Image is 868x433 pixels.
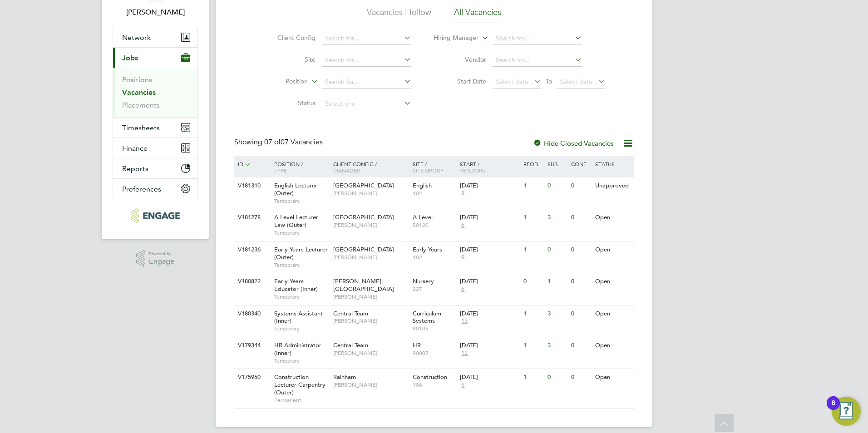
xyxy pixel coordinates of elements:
button: Jobs [113,48,197,68]
span: 8 [460,190,466,197]
div: Jobs [113,68,197,117]
span: 12 [460,349,469,357]
div: V180340 [236,305,267,322]
div: [DATE] [460,246,519,254]
span: Engage [149,258,174,266]
span: [PERSON_NAME] [333,293,408,300]
img: carbonrecruitment-logo-retina.png [131,208,179,223]
span: English Lecturer (Outer) [274,182,317,197]
div: Unapproved [593,177,632,194]
span: Finance [122,144,148,153]
button: Open Resource Center, 8 new notifications [832,397,861,426]
span: Temporary [274,325,329,332]
div: [DATE] [460,374,519,381]
div: 0 [545,177,569,194]
span: Timesheets [122,123,160,132]
div: 1 [545,273,569,290]
a: Powered byEngage [136,250,175,267]
div: 3 [545,209,569,226]
div: Sub [545,156,569,172]
span: [PERSON_NAME] [333,254,408,261]
span: 6 [460,221,466,229]
div: 1 [521,209,545,226]
span: Early Years Educator (Inner) [274,277,318,293]
span: Vendors [460,167,485,174]
div: [DATE] [460,214,519,221]
label: Client Config [263,34,316,42]
span: 90007 [413,349,456,357]
input: Search for... [493,32,582,45]
div: Start / [458,156,521,178]
input: Select one [322,98,411,110]
div: 3 [545,337,569,354]
span: Type [274,167,287,174]
button: Reports [113,158,197,178]
span: English [413,182,432,189]
span: [PERSON_NAME] [333,221,408,229]
span: To [543,75,555,87]
span: 104 [413,190,456,197]
div: 0 [569,337,592,354]
div: 1 [521,177,545,194]
span: 9 [460,381,466,389]
div: Status [593,156,632,172]
span: 90105 [413,325,456,332]
label: Vendor [434,55,486,64]
span: Construction [413,373,447,381]
div: Open [593,241,632,258]
span: Select date [496,78,528,86]
div: Site / [410,156,458,178]
input: Search for... [493,54,582,67]
span: Rainham [333,373,356,381]
a: Go to home page [113,208,198,223]
div: Position / [267,156,331,178]
div: Reqd [521,156,545,172]
span: A Level [413,213,433,221]
span: Construction Lecturer Carpentry (Outer) [274,373,325,396]
span: [GEOGRAPHIC_DATA] [333,213,394,221]
input: Search for... [322,76,411,89]
span: [PERSON_NAME] [333,381,408,389]
label: Status [263,99,316,107]
span: 102 [413,254,456,261]
span: Temporary [274,261,329,269]
a: Placements [122,101,160,109]
span: Central Team [333,310,368,317]
div: Open [593,369,632,386]
div: 3 [545,305,569,322]
div: 8 [831,403,835,415]
div: V179344 [236,337,267,354]
span: [PERSON_NAME] [333,317,408,325]
span: 227 [413,285,456,293]
span: Nursery [413,277,434,285]
div: Open [593,209,632,226]
span: Manager [333,167,360,174]
span: 07 Vacancies [264,138,323,147]
li: Vacancies I follow [367,7,431,23]
div: 0 [569,305,592,322]
span: Reports [122,164,148,173]
div: 0 [521,273,545,290]
span: Systems Assistant (Inner) [274,310,323,325]
div: 0 [569,177,592,194]
div: 0 [569,369,592,386]
span: 6 [460,285,466,293]
li: All Vacancies [454,7,501,23]
button: Timesheets [113,118,197,138]
span: Temporary [274,229,329,236]
span: [PERSON_NAME] [333,190,408,197]
label: Start Date [434,77,486,85]
a: Positions [122,75,152,84]
label: Position [256,77,308,86]
div: 0 [569,273,592,290]
button: Network [113,27,197,47]
button: Preferences [113,179,197,199]
span: HR Administrator (Inner) [274,341,321,357]
span: Temporary [274,293,329,300]
div: 0 [569,241,592,258]
span: [PERSON_NAME] [333,349,408,357]
span: Temporary [274,357,329,364]
div: V180822 [236,273,267,290]
span: Network [122,33,151,42]
span: Jobs [122,54,138,62]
